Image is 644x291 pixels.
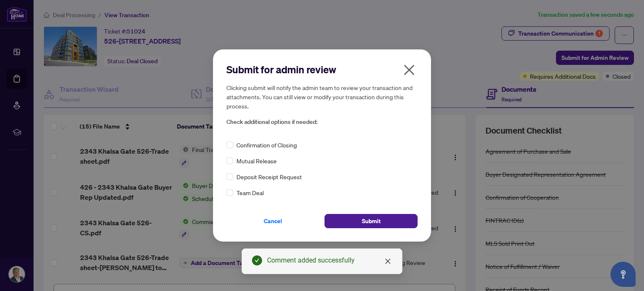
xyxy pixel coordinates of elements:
[264,214,282,228] span: Cancel
[226,63,418,76] h2: Submit for admin review
[267,255,392,265] div: Comment added successfully
[236,156,277,165] span: Mutual Release
[226,117,418,127] span: Check additional options if needed:
[236,188,264,197] span: Team Deal
[362,214,381,228] span: Submit
[325,214,418,228] button: Submit
[236,140,297,149] span: Confirmation of Closing
[610,262,636,287] button: Open asap
[383,257,392,266] a: Close
[226,214,319,228] button: Cancel
[252,255,262,265] span: check-circle
[236,172,302,181] span: Deposit Receipt Request
[384,258,391,265] span: close
[226,83,418,111] h5: Clicking submit will notify the admin team to review your transaction and attachments. You can st...
[402,63,416,77] span: close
